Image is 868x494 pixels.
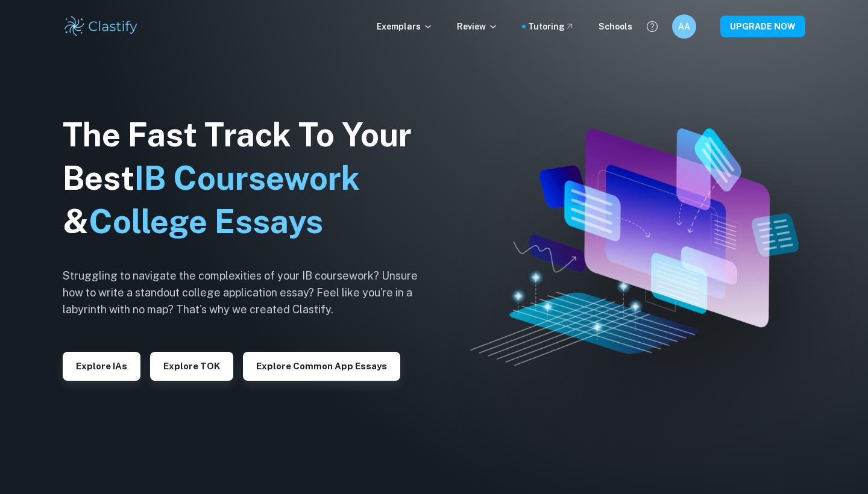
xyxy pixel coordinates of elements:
button: Help and Feedback [642,16,662,37]
span: IB Coursework [134,159,360,197]
span: College Essays [89,202,323,240]
button: Explore Common App essays [243,352,400,381]
button: Explore IAs [63,352,140,381]
h1: The Fast Track To Your Best & [63,113,436,243]
button: AA [672,14,696,39]
button: UPGRADE NOW [720,16,805,37]
p: Exemplars [377,20,433,33]
p: Review [457,20,498,33]
a: Explore TOK [150,360,233,371]
h6: Struggling to navigate the complexities of your IB coursework? Unsure how to write a standout col... [63,267,436,318]
a: Tutoring [528,20,574,33]
a: Explore IAs [63,360,140,371]
img: Clastify hero [470,128,798,366]
h6: AA [678,20,691,33]
img: Clastify logo [63,14,139,39]
a: Schools [599,20,632,33]
button: Explore TOK [150,352,233,381]
a: Explore Common App essays [243,360,400,371]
